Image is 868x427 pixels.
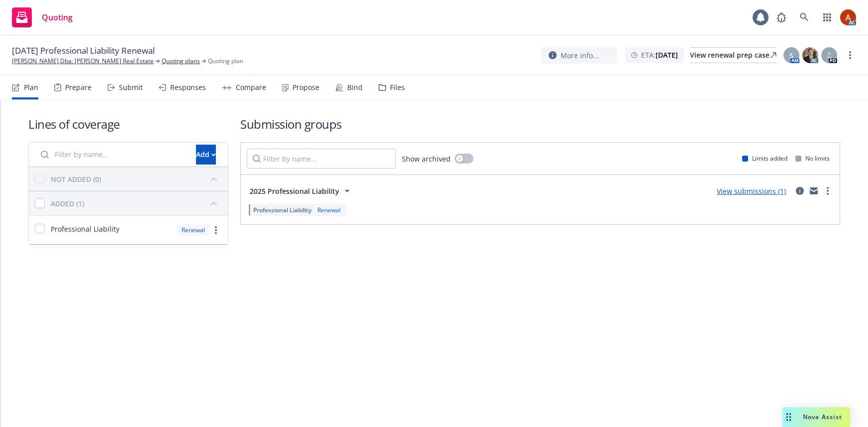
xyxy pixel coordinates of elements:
[641,50,678,60] span: ETA :
[51,195,222,211] button: ADDED (1)
[236,84,266,91] div: Compare
[247,149,396,169] input: Filter by name...
[803,413,842,421] span: Nova Assist
[656,50,678,60] strong: [DATE]
[240,116,840,132] h1: Submission groups
[772,7,791,27] a: Report a Bug
[42,13,73,21] span: Quoting
[789,50,793,61] span: S
[51,224,119,234] span: Professional Liability
[177,224,210,236] div: Renewal
[8,3,77,31] a: Quoting
[12,45,155,57] span: [DATE] Professional Liability Renewal
[561,50,599,61] span: More info...
[795,154,830,163] div: No limits
[402,154,451,164] span: Show archived
[292,84,319,91] div: Propose
[822,185,834,197] a: more
[119,84,143,91] div: Submit
[28,116,228,132] h1: Lines of coverage
[162,57,200,66] a: Quoting plans
[208,57,243,66] span: Quoting plan
[210,224,222,236] a: more
[51,198,84,209] div: ADDED (1)
[12,57,154,66] a: [PERSON_NAME] Dba: [PERSON_NAME] Real Estate
[690,47,776,63] a: View renewal prep case
[808,185,820,197] a: mail
[717,186,786,196] a: View submissions (1)
[390,84,405,91] div: Files
[35,145,190,165] input: Filter by name...
[170,84,206,91] div: Responses
[840,9,856,25] img: photo
[65,84,92,91] div: Prepare
[250,186,339,196] span: 2025 Professional Liability
[24,84,38,91] div: Plan
[247,181,356,201] button: 2025 Professional Liability
[196,145,216,164] div: Add
[347,84,363,91] div: Bind
[541,47,617,64] button: More info...
[742,154,787,163] div: Limits added
[690,48,776,63] div: View renewal prep case
[817,7,837,27] a: Switch app
[51,174,101,184] div: NOT ADDED (0)
[782,407,850,427] button: Nova Assist
[802,47,818,63] img: photo
[51,171,222,187] button: NOT ADDED (0)
[782,407,795,427] div: Drag to move
[253,206,311,214] span: Professional Liability
[196,145,216,165] button: Add
[315,206,343,214] div: Renewal
[844,49,856,61] a: more
[794,7,814,27] a: Search
[794,185,806,197] a: circleInformation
